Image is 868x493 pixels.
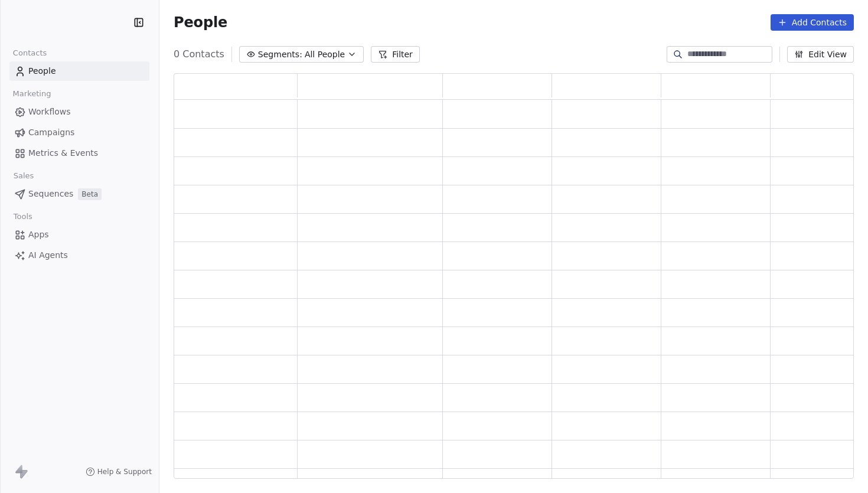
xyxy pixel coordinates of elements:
[28,126,74,139] span: Campaigns
[771,14,854,31] button: Add Contacts
[9,143,149,163] a: Metrics & Events
[97,467,152,476] span: Help & Support
[787,46,854,63] button: Edit View
[8,44,52,62] span: Contacts
[9,184,149,204] a: SequencesBeta
[28,249,68,262] span: AI Agents
[28,147,98,159] span: Metrics & Events
[9,102,149,122] a: Workflows
[8,167,39,185] span: Sales
[28,65,56,77] span: People
[305,48,345,61] span: All People
[28,188,73,200] span: Sequences
[174,14,227,31] span: People
[371,46,420,63] button: Filter
[258,48,302,61] span: Segments:
[9,246,149,265] a: AI Agents
[9,123,149,142] a: Campaigns
[9,225,149,244] a: Apps
[78,188,102,200] span: Beta
[28,106,71,118] span: Workflows
[8,85,56,103] span: Marketing
[174,47,224,61] span: 0 Contacts
[8,208,37,226] span: Tools
[9,61,149,81] a: People
[86,467,152,476] a: Help & Support
[28,228,49,241] span: Apps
